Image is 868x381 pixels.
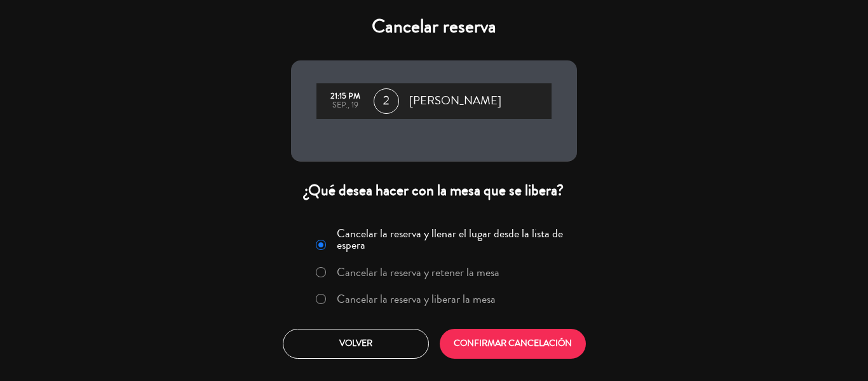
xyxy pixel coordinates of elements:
label: Cancelar la reserva y retener la mesa [337,267,499,278]
div: 21:15 PM [323,92,367,101]
div: ¿Qué desea hacer con la mesa que se libera? [291,181,577,200]
label: Cancelar la reserva y liberar la mesa [337,293,496,305]
label: Cancelar la reserva y llenar el lugar desde la lista de espera [337,228,569,251]
button: Volver [283,329,429,359]
button: CONFIRMAR CANCELACIÓN [440,329,586,359]
span: [PERSON_NAME] [409,92,501,111]
span: 2 [374,88,399,114]
div: sep., 19 [323,101,367,110]
h4: Cancelar reserva [291,15,577,38]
